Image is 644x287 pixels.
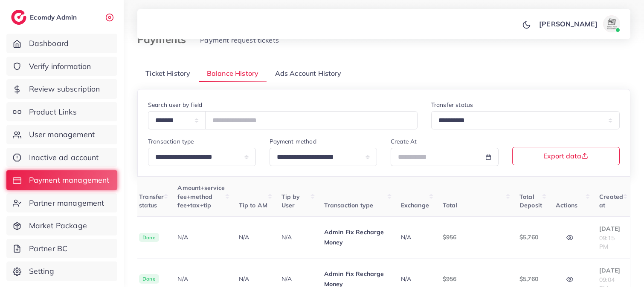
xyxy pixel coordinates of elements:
a: [PERSON_NAME]avatar [534,15,624,32]
span: $956 [443,275,457,283]
img: logo [11,10,26,25]
a: User management [6,125,117,144]
span: Inactive ad account [29,152,99,163]
span: Partner BC [29,243,68,254]
a: Inactive ad account [6,148,117,167]
span: Payment request tickets [200,36,279,44]
a: Product Links [6,102,117,122]
span: Done [139,233,159,242]
p: Admin Fix Recharge Money [324,227,387,247]
span: Payment management [29,175,110,186]
span: Ads Account History [275,69,342,78]
span: Amount+service fee+method fee+tax+tip [177,184,225,209]
button: Export data [512,147,620,165]
span: Market Package [29,220,87,231]
span: Transfer status [139,193,164,209]
span: Review subscription [29,83,100,95]
a: Market Package [6,216,117,235]
span: $956 [443,233,457,241]
span: Done [139,274,159,284]
a: Payment management [6,170,117,190]
span: Setting [29,266,54,277]
span: Total [443,201,458,209]
label: Create At [391,137,417,146]
span: Actions [556,201,577,209]
a: logoEcomdy Admin [11,10,79,25]
label: Transfer status [431,100,473,109]
span: Transaction type [324,201,374,209]
a: Partner BC [6,239,117,258]
a: Setting [6,261,117,281]
span: Partner management [29,198,104,209]
span: Exchange [401,201,429,209]
p: $5,760 [519,232,542,242]
div: N/A [177,275,225,283]
p: N/A [281,274,310,284]
span: Tip by User [281,193,300,209]
label: Search user by field [148,100,202,109]
span: Ticket History [145,69,190,78]
span: User management [29,129,95,140]
p: [DATE] [599,224,623,234]
span: N/A [401,233,411,241]
span: 09:15 PM [599,234,615,250]
p: N/A [281,232,310,242]
a: Verify information [6,57,117,76]
a: Dashboard [6,34,117,53]
img: avatar [603,15,620,32]
p: $5,760 [519,274,542,284]
a: Review subscription [6,79,117,99]
span: Tip to AM [239,201,267,209]
p: [DATE] [599,265,623,276]
div: N/A [177,233,225,241]
label: Transaction type [148,137,194,146]
h3: Payments [137,33,193,46]
span: Product Links [29,106,77,118]
span: Export data [543,152,588,159]
p: [PERSON_NAME] [539,19,598,29]
p: N/A [239,274,268,284]
span: Verify information [29,61,91,72]
label: Payment method [270,137,316,146]
a: Partner management [6,193,117,213]
span: Dashboard [29,38,69,49]
span: Total Deposit [519,193,542,209]
p: N/A [239,232,268,242]
span: N/A [401,275,411,283]
h2: Ecomdy Admin [30,13,79,21]
span: Created at [599,193,623,209]
span: Balance History [207,69,258,78]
